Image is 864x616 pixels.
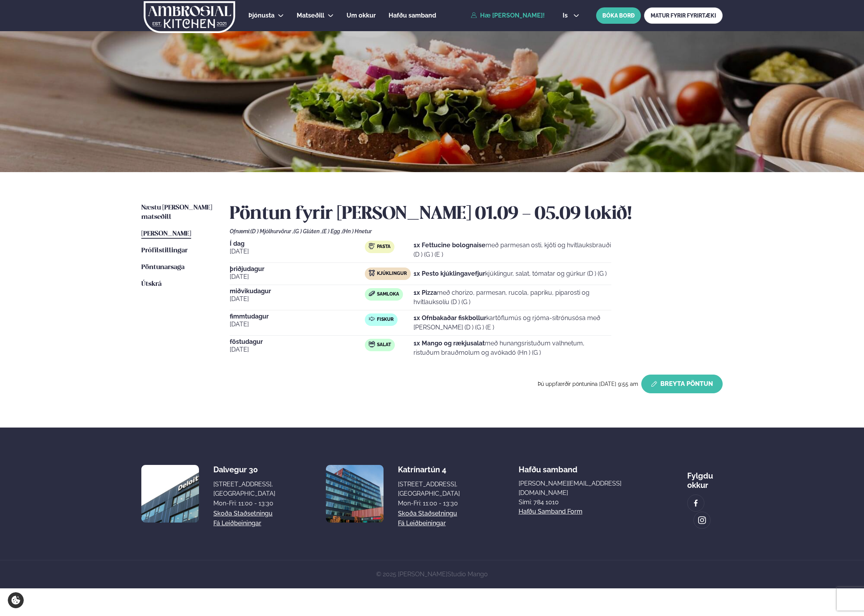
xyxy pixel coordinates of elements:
img: salad.svg [369,341,375,347]
span: Hafðu samband [389,12,436,19]
button: Breyta Pöntun [641,375,723,393]
div: Mon-Fri: 11:00 - 13:30 [213,499,275,508]
a: Studio Mango [447,570,488,578]
h2: Pöntun fyrir [PERSON_NAME] 01.09 - 05.09 lokið! [230,203,723,225]
img: pasta.svg [369,243,375,249]
span: Salat [377,342,391,348]
span: (D ) Mjólkurvörur , [250,228,294,234]
span: [DATE] [230,320,365,329]
span: Samloka [377,291,399,297]
div: Ofnæmi: [230,228,723,234]
a: Hæ [PERSON_NAME]! [471,12,545,19]
div: Mon-Fri: 11:00 - 13:30 [398,499,460,508]
span: miðvikudagur [230,288,365,294]
span: (G ) Glúten , [294,228,322,234]
a: MATUR FYRIR FYRIRTÆKI [644,7,723,24]
img: image alt [141,465,199,523]
span: þriðjudagur [230,266,365,272]
span: [DATE] [230,294,365,304]
span: (Hn ) Hnetur [342,228,372,234]
button: is [556,12,586,19]
img: image alt [326,465,384,523]
img: image alt [698,516,706,525]
a: Hafðu samband [389,11,436,20]
span: (E ) Egg , [322,228,342,234]
img: image alt [692,499,700,508]
span: Fiskur [377,317,394,323]
a: Næstu [PERSON_NAME] matseðill [141,203,214,222]
div: [STREET_ADDRESS], [GEOGRAPHIC_DATA] [398,480,460,498]
div: Fylgdu okkur [687,465,723,490]
p: með parmesan osti, kjöti og hvítlauksbrauði (D ) (G ) (E ) [414,241,611,259]
a: image alt [688,495,704,511]
a: Hafðu samband form [519,507,582,516]
span: Prófílstillingar [141,247,188,254]
span: Þjónusta [248,12,275,19]
a: Pöntunarsaga [141,263,185,272]
p: með hunangsristuðum valhnetum, ristuðum brauðmolum og avókadó (Hn ) (G ) [414,339,611,357]
a: image alt [694,512,710,528]
p: kjúklingur, salat, tómatar og gúrkur (D ) (G ) [414,269,607,278]
a: Cookie settings [8,592,24,608]
img: sandwich-new-16px.svg [369,291,375,296]
span: Pöntunarsaga [141,264,185,271]
span: is [563,12,570,19]
span: Kjúklingur [377,271,407,277]
span: [DATE] [230,272,365,282]
a: Skoða staðsetningu [398,509,457,518]
div: Dalvegur 30 [213,465,275,474]
strong: 1x Ofnbakaðar fiskbollur [414,314,486,322]
a: [PERSON_NAME] [141,229,191,239]
a: Þjónusta [248,11,275,20]
a: Prófílstillingar [141,246,188,255]
p: með chorizo, parmesan, rucola, papriku, piparosti og hvítlauksolíu (D ) (G ) [414,288,611,307]
div: [STREET_ADDRESS], [GEOGRAPHIC_DATA] [213,480,275,498]
span: fimmtudagur [230,313,365,320]
strong: 1x Pizza [414,289,437,296]
strong: 1x Pesto kjúklingavefjur [414,270,485,277]
button: BÓKA BORÐ [596,7,641,24]
span: [DATE] [230,247,365,256]
a: Um okkur [347,11,376,20]
strong: 1x Mango og rækjusalat [414,340,485,347]
span: [PERSON_NAME] [141,231,191,237]
a: Skoða staðsetningu [213,509,273,518]
span: Hafðu samband [519,459,577,474]
a: Fá leiðbeiningar [398,519,446,528]
img: logo [143,1,236,33]
span: [DATE] [230,345,365,354]
a: Matseðill [297,11,324,20]
p: kartöflumús og rjóma-sítrónusósa með [PERSON_NAME] (D ) (G ) (E ) [414,313,611,332]
a: [PERSON_NAME][EMAIL_ADDRESS][DOMAIN_NAME] [519,479,629,498]
span: Pasta [377,244,391,250]
span: Útskrá [141,281,162,287]
span: Þú uppfærðir pöntunina [DATE] 9:55 am [538,381,638,387]
span: Í dag [230,241,365,247]
span: Næstu [PERSON_NAME] matseðill [141,204,212,220]
span: © 2025 [PERSON_NAME] [376,570,488,578]
p: Sími: 784 1010 [519,498,629,507]
img: fish.svg [369,316,375,322]
a: Útskrá [141,280,162,289]
div: Katrínartún 4 [398,465,460,474]
span: Um okkur [347,12,376,19]
strong: 1x Fettucine bolognaise [414,241,486,249]
span: föstudagur [230,339,365,345]
img: chicken.svg [369,270,375,276]
span: Matseðill [297,12,324,19]
a: Fá leiðbeiningar [213,519,261,528]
